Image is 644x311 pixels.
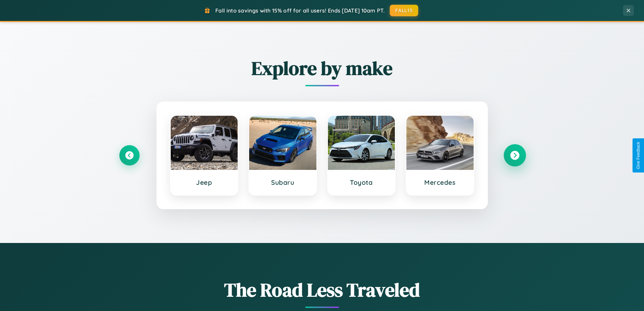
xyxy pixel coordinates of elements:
[215,7,385,14] span: Fall into savings with 15% off for all users! Ends [DATE] 10am PT.
[390,5,418,16] button: FALL15
[177,178,231,186] h3: Jeep
[256,178,310,186] h3: Subaru
[119,55,525,81] h2: Explore by make
[413,178,467,186] h3: Mercedes
[119,277,525,303] h1: The Road Less Traveled
[636,142,641,169] div: Give Feedback
[335,178,388,186] h3: Toyota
